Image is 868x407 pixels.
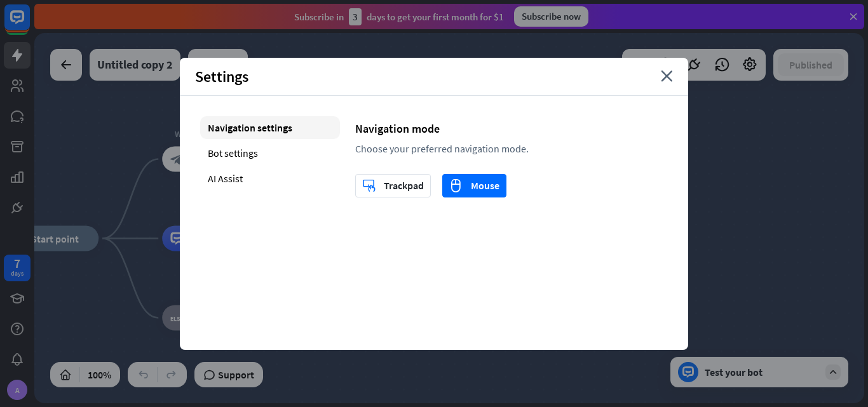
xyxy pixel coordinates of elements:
div: Navigation mode [355,121,668,136]
div: Navigation settings [200,116,340,139]
div: Welcome message [153,128,267,140]
span: Settings [195,67,248,86]
i: block_bot_response [170,153,183,166]
div: Subscribe in days to get your first month for $1 [294,8,504,25]
button: trackpadTrackpad [355,174,431,197]
span: Support [218,364,254,385]
i: block_fallback [170,312,184,324]
button: mouseMouse [442,174,506,197]
div: Bot settings [200,142,340,164]
div: Trackpad [362,175,424,197]
div: Test your bot [705,366,819,378]
div: A [7,380,27,400]
div: Subscribe now [514,6,588,27]
div: 100% [84,364,115,385]
button: Open LiveChat chat widget [10,5,48,43]
button: Published [778,53,844,76]
div: AI Assist [200,167,340,190]
a: 7 days [4,255,31,281]
span: Start point [31,232,79,245]
div: days [11,269,24,278]
div: Untitled copy 2 [97,49,173,81]
div: 3 [349,8,362,25]
div: Choose your preferred navigation mode. [355,142,668,155]
i: close [661,70,673,82]
div: 7 [14,258,20,269]
i: trackpad [362,178,376,192]
div: Mouse [449,175,499,197]
i: mouse [449,178,463,192]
